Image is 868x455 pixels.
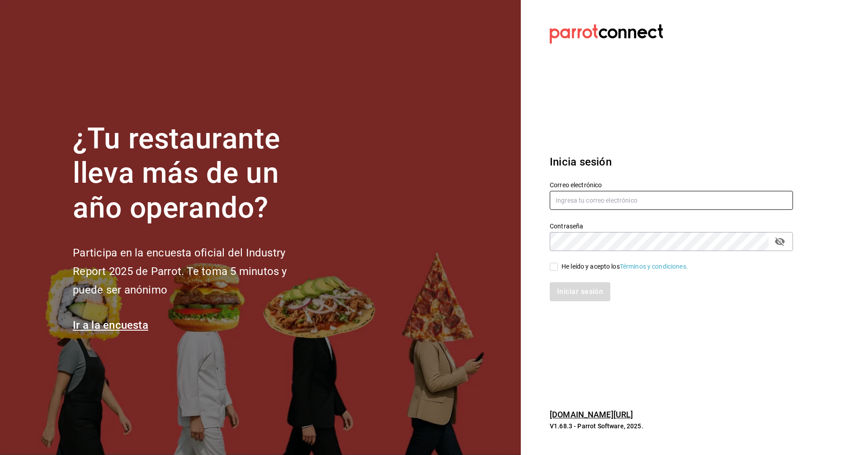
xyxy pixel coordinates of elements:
[550,191,793,210] input: Ingresa tu correo electrónico
[550,223,793,229] label: Contraseña
[772,234,788,249] button: passwordField
[73,319,148,332] a: Ir a la encuesta
[73,122,317,226] h1: ¿Tu restaurante lleva más de un año operando?
[561,262,688,271] div: He leído y acepto los
[73,244,317,299] h2: Participa en la encuesta oficial del Industry Report 2025 de Parrot. Te toma 5 minutos y puede se...
[550,422,793,431] p: V1.68.3 - Parrot Software, 2025.
[550,410,633,419] a: [DOMAIN_NAME][URL]
[550,154,793,170] h3: Inicia sesión
[550,181,793,188] label: Correo electrónico
[620,263,688,270] a: Términos y condiciones.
